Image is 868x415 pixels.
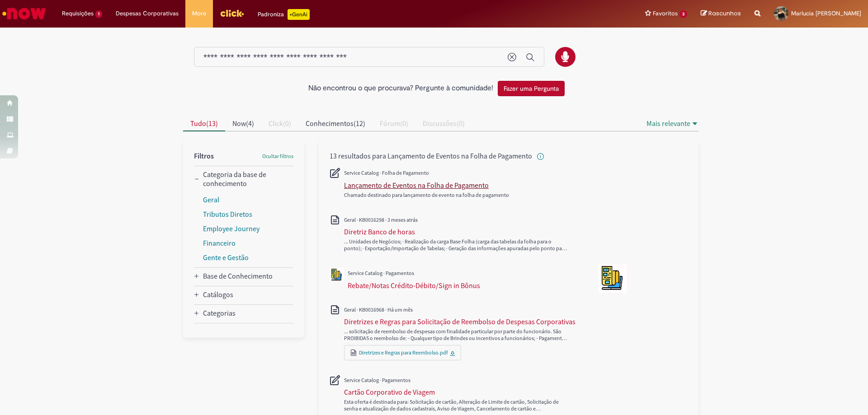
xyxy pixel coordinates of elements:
div: Padroniza [258,9,310,20]
img: click_logo_yellow_360x200.png [220,6,244,20]
p: +GenAi [288,9,310,20]
span: Favoritos [653,9,678,18]
span: Rascunhos [708,9,741,18]
button: Fazer uma Pergunta [498,81,565,96]
img: ServiceNow [1,5,47,23]
span: Marlucia [PERSON_NAME] [791,9,861,17]
span: Despesas Corporativas [116,9,179,18]
span: Requisições [62,9,94,18]
h2: Não encontrou o que procurava? Pergunte à comunidade! [308,84,493,93]
span: 1 [95,10,102,18]
span: More [192,9,206,18]
a: Rascunhos [701,9,741,18]
span: 3 [679,10,687,18]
